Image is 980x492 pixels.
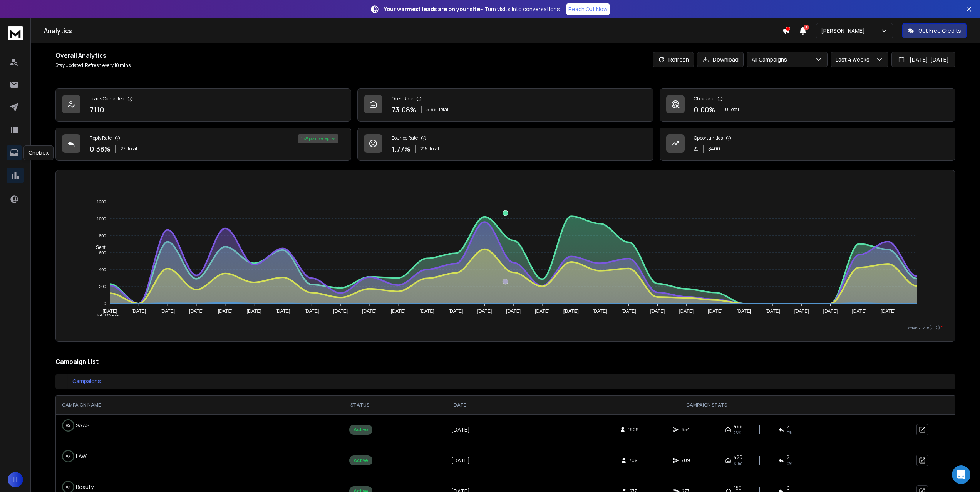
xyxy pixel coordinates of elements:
[90,143,111,154] p: 0.38 %
[56,396,303,414] th: CAMPAIGN NAME
[694,135,723,141] p: Opportunities
[68,373,106,390] button: Campaigns
[713,56,739,63] p: Download
[8,472,23,487] button: H
[44,26,782,35] h1: Analytics
[56,415,179,436] td: SAAS
[362,309,377,314] tspan: [DATE]
[503,396,910,414] th: CAMPAIGN STATS
[392,104,416,115] p: 73.08 %
[90,313,121,319] span: Total Opens
[304,309,319,314] tspan: [DATE]
[55,128,351,161] a: Reply Rate0.38%27Total15% positive replies
[303,396,417,414] th: STATUS
[660,128,955,161] a: Opportunities4$400
[821,27,868,35] p: [PERSON_NAME]
[708,309,722,314] tspan: [DATE]
[90,96,124,102] p: Leads Contacted
[438,107,448,113] span: Total
[247,309,261,314] tspan: [DATE]
[384,5,480,13] strong: Your warmest leads are on your site
[55,51,132,60] h1: Overall Analytics
[189,309,204,314] tspan: [DATE]
[794,309,809,314] tspan: [DATE]
[628,427,639,433] span: 1908
[121,146,126,152] span: 27
[66,422,70,429] p: 0 %
[420,146,427,152] span: 215
[426,107,437,113] span: 5196
[506,309,521,314] tspan: [DATE]
[55,357,955,366] h2: Campaign List
[566,3,610,15] a: Reach Out Now
[276,309,290,314] tspan: [DATE]
[682,457,690,464] span: 709
[8,26,23,40] img: logo
[97,217,106,221] tspan: 1000
[752,56,790,63] p: All Campaigns
[127,146,137,152] span: Total
[653,52,694,67] button: Refresh
[902,23,967,38] button: Get Free Credits
[104,301,106,306] tspan: 0
[90,135,112,141] p: Reply Rate
[392,143,410,154] p: 1.77 %
[629,457,638,464] span: 709
[563,309,579,314] tspan: [DATE]
[734,424,743,430] span: 496
[429,146,439,152] span: Total
[131,309,146,314] tspan: [DATE]
[734,460,742,467] span: 60 %
[852,309,867,314] tspan: [DATE]
[349,425,372,435] div: Active
[417,445,503,476] td: [DATE]
[918,27,961,35] p: Get Free Credits
[417,414,503,445] td: [DATE]
[357,128,653,161] a: Bounce Rate1.77%215Total
[787,424,789,430] span: 2
[384,5,560,13] p: – Turn visits into conversations
[66,483,70,491] p: 0 %
[836,56,873,63] p: Last 4 weeks
[99,267,106,272] tspan: 400
[734,430,741,436] span: 76 %
[787,460,792,467] span: 0 %
[68,325,943,330] p: x-axis : Date(UTC)
[477,309,492,314] tspan: [DATE]
[708,146,720,152] p: $ 400
[734,454,742,460] span: 426
[392,96,413,102] p: Open Rate
[218,309,233,314] tspan: [DATE]
[694,96,714,102] p: Click Rate
[99,250,106,255] tspan: 600
[55,62,132,68] p: Stay updated! Refresh every 10 mins.
[333,309,348,314] tspan: [DATE]
[650,309,665,314] tspan: [DATE]
[102,309,117,314] tspan: [DATE]
[804,25,809,30] span: 7
[766,309,780,314] tspan: [DATE]
[952,465,970,484] div: Open Intercom Messenger
[681,427,690,433] span: 654
[449,309,463,314] tspan: [DATE]
[391,309,405,314] tspan: [DATE]
[823,309,838,314] tspan: [DATE]
[56,445,179,467] td: LAW
[881,309,895,314] tspan: [DATE]
[787,430,792,436] span: 0 %
[66,452,70,460] p: 0 %
[787,485,790,491] span: 0
[694,143,698,154] p: 4
[622,309,636,314] tspan: [DATE]
[90,245,106,250] span: Sent
[725,107,739,113] p: 0 Total
[23,145,54,160] div: Onebox
[160,309,175,314] tspan: [DATE]
[55,88,351,122] a: Leads Contacted7110
[99,233,106,238] tspan: 800
[697,52,744,67] button: Download
[593,309,607,314] tspan: [DATE]
[417,396,503,414] th: DATE
[97,200,106,204] tspan: 1200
